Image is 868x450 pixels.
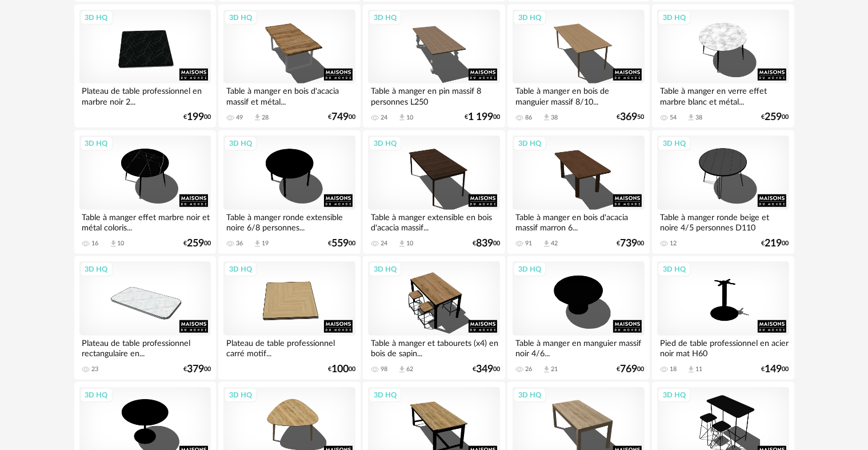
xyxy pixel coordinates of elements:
span: 199 [187,113,204,121]
span: 839 [476,240,493,248]
span: 1 199 [468,113,493,121]
div: Table à manger effet marbre noir et métal coloris... [79,210,211,233]
div: 86 [525,114,532,122]
div: 3D HQ [369,10,402,25]
span: 219 [765,240,782,248]
div: Table à manger en bois d'acacia massif et métal... [223,83,355,106]
span: 259 [765,113,782,121]
div: 3D HQ [80,10,113,25]
div: 12 [670,240,677,248]
div: 38 [695,114,702,122]
div: 3D HQ [224,136,257,151]
div: 62 [406,365,413,373]
div: 3D HQ [224,10,257,25]
div: € 00 [328,113,355,121]
a: 3D HQ Pied de table professionnel en acier noir mat H60 18 Download icon 11 €14900 [652,256,794,380]
a: 3D HQ Table à manger extensible en bois d'acacia massif... 24 Download icon 10 €83900 [363,130,505,254]
div: € 00 [762,240,789,248]
div: Table à manger en bois de manguier massif 8/10... [513,83,644,106]
a: 3D HQ Table à manger en bois d'acacia massif marron 6... 91 Download icon 42 €73900 [507,130,649,254]
a: 3D HQ Table à manger en bois d'acacia massif et métal... 49 Download icon 28 €74900 [218,5,360,128]
div: 18 [670,365,677,373]
span: 369 [621,113,638,121]
div: € 00 [617,365,645,373]
span: Download icon [398,365,406,374]
div: Plateau de table professionnel rectangulaire en... [79,336,211,359]
div: 3D HQ [369,388,402,403]
div: 3D HQ [513,136,546,151]
span: 259 [187,240,204,248]
span: Download icon [253,240,262,248]
span: Download icon [687,365,695,374]
div: 24 [381,114,387,122]
div: 3D HQ [513,262,546,277]
a: 3D HQ Table à manger en pin massif 8 personnes L250 24 Download icon 10 €1 19900 [363,5,505,128]
div: 3D HQ [658,136,691,151]
div: Plateau de table professionnel carré motif... [223,336,355,359]
span: 559 [331,240,349,248]
div: € 00 [473,365,500,373]
div: 36 [236,240,243,248]
span: 749 [331,113,349,121]
div: Table à manger ronde beige et noire 4/5 personnes D110 [657,210,789,233]
div: 3D HQ [80,136,113,151]
span: 379 [187,365,204,373]
span: Download icon [253,113,262,122]
div: 10 [406,240,413,248]
span: Download icon [398,113,406,122]
div: Table à manger en bois d'acacia massif marron 6... [513,210,644,233]
div: 3D HQ [369,262,402,277]
div: 26 [525,365,532,373]
div: € 00 [465,113,500,121]
a: 3D HQ Table à manger en bois de manguier massif 8/10... 86 Download icon 38 €36950 [507,5,649,128]
div: 3D HQ [513,10,546,25]
span: Download icon [542,365,551,374]
div: 10 [118,240,125,248]
div: 3D HQ [658,10,691,25]
div: € 00 [183,113,211,121]
a: 3D HQ Table à manger ronde extensible noire 6/8 personnes... 36 Download icon 19 €55900 [218,130,360,254]
div: 23 [92,365,99,373]
div: Table à manger extensible en bois d'acacia massif... [368,210,499,233]
a: 3D HQ Table à manger en verre effet marbre blanc et métal... 54 Download icon 38 €25900 [652,5,794,128]
div: Plateau de table professionnel en marbre noir 2... [79,83,211,106]
div: 3D HQ [80,262,113,277]
div: 3D HQ [224,388,257,403]
span: Download icon [398,240,406,248]
span: Download icon [687,113,695,122]
div: 16 [92,240,99,248]
div: 42 [551,240,558,248]
div: 28 [262,114,269,122]
span: Download icon [542,240,551,248]
div: 54 [670,114,677,122]
a: 3D HQ Table à manger et tabourets (x4) en bois de sapin... 98 Download icon 62 €34900 [363,256,505,380]
div: Pied de table professionnel en acier noir mat H60 [657,336,789,359]
div: Table à manger ronde extensible noire 6/8 personnes... [223,210,355,233]
div: € 00 [183,365,211,373]
a: 3D HQ Table à manger ronde beige et noire 4/5 personnes D110 12 €21900 [652,130,794,254]
a: 3D HQ Table à manger en manguier massif noir 4/6... 26 Download icon 21 €76900 [507,256,649,380]
a: 3D HQ Table à manger effet marbre noir et métal coloris... 16 Download icon 10 €25900 [74,130,216,254]
div: 24 [381,240,387,248]
div: 3D HQ [658,262,691,277]
a: 3D HQ Plateau de table professionnel carré motif... €10000 [218,256,360,380]
span: 739 [621,240,638,248]
div: 19 [262,240,269,248]
div: € 00 [762,113,789,121]
div: € 00 [328,240,355,248]
div: € 00 [183,240,211,248]
div: € 50 [617,113,645,121]
div: Table à manger et tabourets (x4) en bois de sapin... [368,336,499,359]
div: € 00 [762,365,789,373]
a: 3D HQ Plateau de table professionnel en marbre noir 2... €19900 [74,5,216,128]
div: € 00 [617,240,645,248]
span: Download icon [542,113,551,122]
div: 11 [695,365,702,373]
div: 3D HQ [658,388,691,403]
div: 3D HQ [224,262,257,277]
div: 49 [236,114,243,122]
div: 21 [551,365,558,373]
div: € 00 [328,365,355,373]
a: 3D HQ Plateau de table professionnel rectangulaire en... 23 €37900 [74,256,216,380]
div: 91 [525,240,532,248]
